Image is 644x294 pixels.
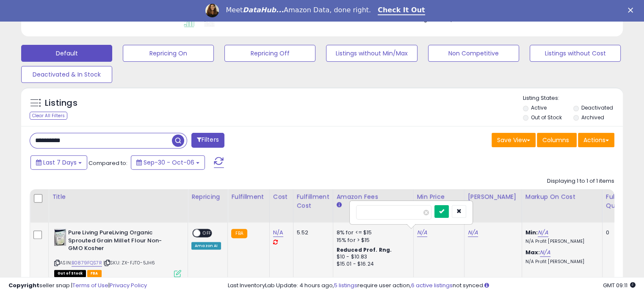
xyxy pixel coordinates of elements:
[228,282,636,290] div: Last InventoryLab Update: 4 hours ago, require user action, not synced.
[428,45,519,62] button: Non Competitive
[273,192,290,201] div: Cost
[538,228,548,237] a: N/A
[231,192,265,201] div: Fulfillment
[54,229,181,276] div: ASIN:
[603,281,636,289] span: 2025-10-14 09:11 GMT
[224,45,315,62] button: Repricing Off
[21,66,112,83] button: Deactivated & In Stock
[337,229,407,236] div: 8% for <= $15
[578,133,614,147] button: Actions
[72,259,102,267] a: B0879FQS7R
[191,192,224,201] div: Repricing
[492,133,536,147] button: Save View
[468,228,478,237] a: N/A
[45,97,77,109] h5: Listings
[191,242,221,250] div: Amazon AI
[200,230,214,237] span: OFF
[531,114,562,121] label: Out of Stock
[523,94,623,102] p: Listing States:
[525,259,596,265] p: N/A Profit [PERSON_NAME]
[205,4,219,17] img: Profile image for Georgie
[337,192,410,201] div: Amazon Fees
[326,45,417,62] button: Listings without Min/Max
[525,192,599,201] div: Markup on Cost
[54,229,66,246] img: 41PWRbidcvL._SL40_.jpg
[337,246,392,253] b: Reduced Prof. Rng.
[8,282,147,290] div: seller snap | |
[537,133,577,147] button: Columns
[531,104,547,111] label: Active
[411,281,453,289] a: 6 active listings
[191,133,224,148] button: Filters
[530,45,621,62] button: Listings without Cost
[30,155,87,170] button: Last 7 Days
[337,261,407,268] div: $15.01 - $16.24
[226,6,371,14] div: Meet Amazon Data, done right.
[144,158,194,167] span: Sep-30 - Oct-06
[54,270,86,277] span: All listings that are currently out of stock and unavailable for purchase on Amazon
[628,8,636,13] div: Close
[468,192,518,201] div: [PERSON_NAME]
[88,159,127,167] span: Compared to:
[297,192,329,210] div: Fulfillment Cost
[581,104,613,111] label: Deactivated
[606,229,632,236] div: 0
[581,114,604,121] label: Archived
[540,248,550,257] a: N/A
[72,281,108,289] a: Terms of Use
[522,189,602,223] th: The percentage added to the cost of goods (COGS) that forms the calculator for Min & Max prices.
[547,177,614,185] div: Displaying 1 to 1 of 1 items
[123,45,214,62] button: Repricing On
[297,229,326,236] div: 5.52
[525,239,596,245] p: N/A Profit [PERSON_NAME]
[337,253,407,261] div: $10 - $10.83
[43,158,77,167] span: Last 7 Days
[606,192,635,210] div: Fulfillable Quantity
[337,236,407,244] div: 15% for > $15
[231,229,247,238] small: FBA
[334,281,357,289] a: 5 listings
[243,6,284,14] i: DataHub...
[103,259,155,266] span: | SKU: ZX-FJT0-5JH6
[110,281,147,289] a: Privacy Policy
[542,136,569,144] span: Columns
[21,45,112,62] button: Default
[30,112,67,120] div: Clear All Filters
[273,228,283,237] a: N/A
[68,229,171,255] b: Pure Living PureLiving Organic Sprouted Grain Millet Flour Non-GMO Kosher
[417,192,461,201] div: Min Price
[337,201,342,209] small: Amazon Fees.
[525,228,538,236] b: Min:
[8,281,39,289] strong: Copyright
[525,248,540,256] b: Max:
[131,155,205,170] button: Sep-30 - Oct-06
[52,192,184,201] div: Title
[378,6,425,15] a: Check It Out
[87,270,102,277] span: FBA
[417,228,427,237] a: N/A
